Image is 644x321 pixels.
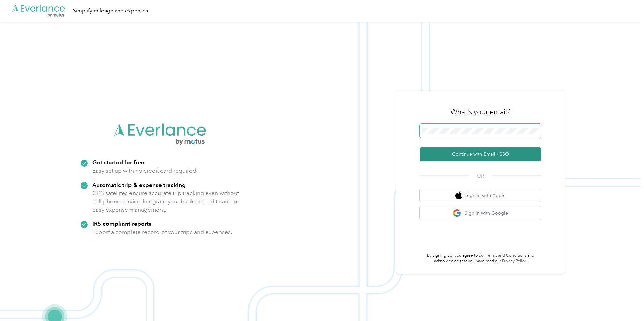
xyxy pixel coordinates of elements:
[92,159,144,166] strong: Get started for free
[453,209,461,217] img: google logo
[92,228,232,236] p: Export a complete record of your trips and expenses.
[92,220,151,227] strong: IRS compliant reports
[420,189,541,202] button: apple logoSign in with Apple
[420,206,541,220] button: google logoSign in with Google
[455,191,462,200] img: apple logo
[92,181,186,188] strong: Automatic trip & expense tracking
[420,253,541,264] p: By signing up, you agree to our and acknowledge that you have read our .
[450,107,510,117] h3: What's your email?
[469,172,492,180] span: OR
[92,189,240,214] p: GPS satellites ensure accurate trip tracking even without cell phone service. Integrate your bank...
[486,253,526,258] a: Terms and Conditions
[502,259,526,264] a: Privacy Policy
[92,167,196,175] p: Easy set up with no credit card required
[420,147,541,161] button: Continue with Email / SSO
[73,7,148,15] div: Simplify mileage and expenses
